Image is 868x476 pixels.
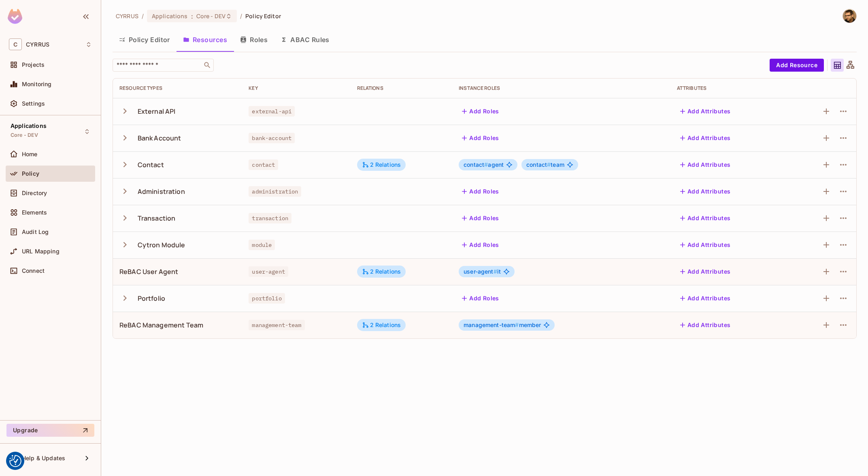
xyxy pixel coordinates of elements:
[547,161,551,168] span: #
[526,161,564,168] span: team
[22,81,52,87] span: Monitoring
[22,209,47,216] span: Elements
[770,59,824,72] button: Add Resource
[459,132,502,144] button: Add Roles
[677,212,734,225] button: Add Attributes
[138,214,176,223] div: Transaction
[152,12,188,20] span: Applications
[138,240,185,249] div: Cytron Module
[459,105,502,118] button: Add Roles
[464,321,519,328] span: management-team
[677,238,734,251] button: Add Attributes
[249,85,344,91] div: Key
[11,123,47,129] span: Applications
[22,248,60,255] span: URL Mapping
[459,238,502,251] button: Add Roles
[22,100,45,107] span: Settings
[22,151,38,157] span: Home
[526,161,551,168] span: contact
[119,267,178,276] div: ReBAC User Agent
[26,41,49,48] span: Workspace: CYRRUS
[142,12,144,20] li: /
[113,30,177,50] button: Policy Editor
[177,30,234,50] button: Resources
[464,161,504,168] span: agent
[677,105,734,118] button: Add Attributes
[677,132,734,144] button: Add Attributes
[22,170,39,177] span: Policy
[677,292,734,305] button: Add Attributes
[484,161,488,168] span: #
[119,85,236,91] div: Resource Types
[464,322,541,328] span: member
[240,12,242,20] li: /
[357,85,446,91] div: Relations
[249,240,275,250] span: module
[6,424,94,437] button: Upgrade
[459,212,502,225] button: Add Roles
[464,161,488,168] span: contact
[274,30,336,50] button: ABAC Rules
[9,455,21,467] img: Revisit consent button
[22,62,45,68] span: Projects
[138,160,164,169] div: Contact
[9,38,22,50] span: C
[677,265,734,278] button: Add Attributes
[22,268,45,274] span: Connect
[138,107,176,116] div: External API
[249,293,285,304] span: portfolio
[245,12,281,20] span: Policy Editor
[138,294,165,303] div: Portfolio
[464,268,497,275] span: user-agent
[191,13,194,19] span: :
[22,190,47,196] span: Directory
[677,85,779,91] div: Attributes
[249,133,295,143] span: bank-account
[843,9,856,23] img: Tomáš Jelínek
[464,268,501,275] span: it
[249,106,295,117] span: external-api
[249,186,301,197] span: administration
[249,320,304,330] span: management-team
[459,292,502,305] button: Add Roles
[459,85,664,91] div: Instance roles
[138,134,181,142] div: Bank Account
[362,161,401,168] div: 2 Relations
[234,30,274,50] button: Roles
[677,185,734,198] button: Add Attributes
[22,229,49,235] span: Audit Log
[196,12,226,20] span: Core - DEV
[249,213,291,223] span: transaction
[116,12,138,20] span: the active workspace
[459,185,502,198] button: Add Roles
[138,187,185,196] div: Administration
[249,159,278,170] span: contact
[677,158,734,171] button: Add Attributes
[22,455,65,461] span: Help & Updates
[515,321,519,328] span: #
[677,319,734,331] button: Add Attributes
[494,268,497,275] span: #
[9,455,21,467] button: Consent Preferences
[362,268,401,275] div: 2 Relations
[119,321,203,329] div: ReBAC Management Team
[8,9,22,24] img: SReyMgAAAABJRU5ErkJggg==
[362,321,401,329] div: 2 Relations
[249,266,288,277] span: user-agent
[11,132,38,138] span: Core - DEV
